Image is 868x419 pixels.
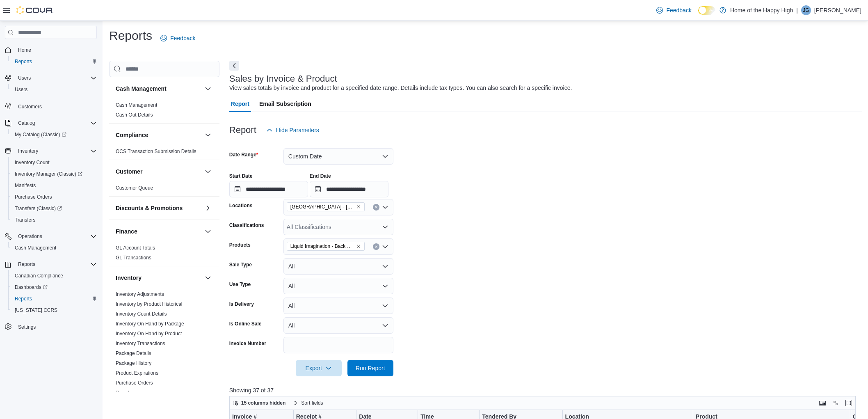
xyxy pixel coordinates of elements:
button: Users [15,73,34,83]
button: Inventory Count [8,157,100,168]
span: Catalog [15,118,97,128]
span: Feedback [666,6,691,14]
button: Run Report [347,360,393,376]
a: Inventory by Product Historical [116,301,183,307]
span: Catalog [18,120,35,126]
button: Clear input [373,243,379,250]
div: Compliance [109,147,219,160]
input: Press the down key to open a popover containing a calendar. [310,181,388,197]
a: Inventory On Hand by Product [116,331,182,337]
button: Finance [116,227,201,236]
span: 15 columns hidden [241,400,286,406]
button: Customers [2,100,100,112]
button: Remove Spruce Grove - Westwinds - Fire & Flower from selection in this group [356,204,361,209]
span: Dark Mode [698,15,699,15]
p: [PERSON_NAME] [814,5,861,15]
button: Next [229,61,239,71]
a: Product Expirations [116,370,158,376]
div: Customer [109,183,219,196]
a: Settings [15,322,39,332]
span: Manifests [11,181,97,190]
span: GL Transactions [116,254,151,261]
div: Cash Management [109,100,219,123]
a: [US_STATE] CCRS [11,305,61,315]
a: Inventory Manager (Classic) [11,169,86,179]
button: Cash Management [8,242,100,254]
button: Cash Management [116,85,201,93]
button: Reports [8,56,100,67]
p: | [796,5,798,15]
h3: Report [229,125,256,135]
span: Sort fields [301,400,323,406]
button: Inventory [116,274,201,282]
span: Canadian Compliance [11,271,97,281]
button: Compliance [203,130,213,140]
span: Liquid Imagination - Back Forty - Dried Flower - 28g [287,242,365,251]
button: Discounts & Promotions [203,203,213,213]
a: Cash Management [11,243,59,253]
button: Inventory [15,146,41,156]
span: Reports [18,261,35,268]
button: Export [296,360,342,376]
span: Settings [15,322,97,332]
button: Open list of options [382,243,388,250]
button: Inventory [2,145,100,157]
span: Washington CCRS [11,305,97,315]
span: My Catalog (Classic) [15,131,66,138]
button: Catalog [2,117,100,129]
a: Dashboards [8,282,100,293]
a: Transfers (Classic) [8,203,100,214]
button: Customer [116,167,201,176]
span: Users [18,75,31,81]
span: Customer Queue [116,185,153,191]
span: Inventory Count Details [116,311,167,317]
span: Reports [11,294,97,304]
span: Inventory Manager (Classic) [11,169,97,179]
button: Clear input [373,204,379,211]
a: Package History [116,360,151,366]
label: Is Online Sale [229,321,262,327]
span: Dashboards [15,284,48,291]
button: 15 columns hidden [230,398,289,408]
button: Home [2,44,100,56]
a: Users [11,85,31,94]
span: Run Report [356,364,385,372]
span: Customers [18,103,42,110]
button: Manifests [8,180,100,191]
button: All [283,298,393,314]
span: Inventory On Hand by Product [116,330,182,337]
span: Cash Management [11,243,97,253]
a: GL Transactions [116,255,151,261]
span: Customers [15,101,97,111]
button: Finance [203,227,213,236]
h3: Compliance [116,131,148,139]
span: Inventory [18,148,38,154]
a: Reports [11,294,35,304]
a: Inventory Transactions [116,341,165,346]
span: Inventory On Hand by Package [116,321,184,327]
span: Users [15,86,27,93]
span: [GEOGRAPHIC_DATA] - [GEOGRAPHIC_DATA] - Fire & Flower [290,203,354,211]
a: Feedback [157,30,199,46]
a: Transfers [11,215,39,225]
span: Cash Management [15,245,56,251]
span: [US_STATE] CCRS [15,307,57,314]
a: Dashboards [11,282,51,292]
a: My Catalog (Classic) [8,129,100,140]
span: Transfers (Classic) [15,205,62,212]
button: Reports [2,259,100,270]
span: Inventory [15,146,97,156]
span: Transfers [11,215,97,225]
span: Purchase Orders [116,380,153,386]
a: My Catalog (Classic) [11,130,70,140]
span: Home [18,47,31,53]
a: GL Account Totals [116,245,155,251]
label: Classifications [229,222,264,229]
span: Purchase Orders [11,192,97,202]
button: Custom Date [283,148,393,165]
label: Locations [229,202,253,209]
h1: Reports [109,27,152,44]
h3: Inventory [116,274,142,282]
span: Reports [11,57,97,66]
a: Customers [15,102,45,112]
